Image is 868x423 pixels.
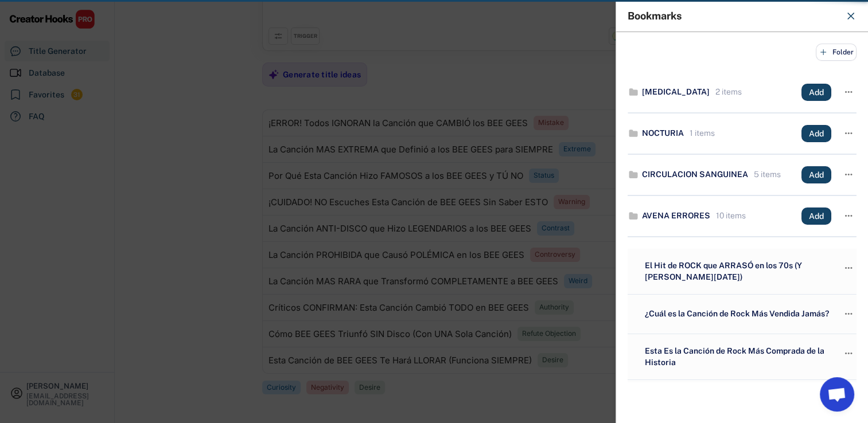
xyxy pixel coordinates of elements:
[713,210,746,222] div: 10 items
[843,346,854,362] button: 
[843,126,854,142] button: 
[713,87,742,98] div: 2 items
[642,87,710,98] div: [MEDICAL_DATA]
[845,86,853,98] text: 
[843,260,854,276] button: 
[845,127,853,139] text: 
[642,210,710,222] div: AVENA ERRORES
[801,166,831,183] button: Add
[751,169,781,181] div: 5 items
[845,347,853,359] text: 
[801,207,831,225] button: Add
[687,128,715,139] div: 1 items
[642,308,831,320] div: ¿Cuál es la Canción de Rock Más Vendida Jamás?
[845,262,853,274] text: 
[642,346,831,368] div: Esta Es la Canción de Rock Más Comprada de la Historia
[843,84,854,100] button: 
[843,167,854,183] button: 
[801,84,831,101] button: Add
[845,210,853,222] text: 
[642,169,748,181] div: CIRCULACION SANGUINEA
[642,128,684,139] div: NOCTURIA
[843,208,854,224] button: 
[845,169,853,181] text: 
[843,306,854,322] button: 
[801,125,831,142] button: Add
[628,11,838,21] div: Bookmarks
[845,308,853,320] text: 
[816,44,857,61] button: Folder
[820,377,854,412] a: Chat abierto
[642,260,831,283] div: El Hit de ROCK que ARRASÓ en los 70s (Y [PERSON_NAME][DATE])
